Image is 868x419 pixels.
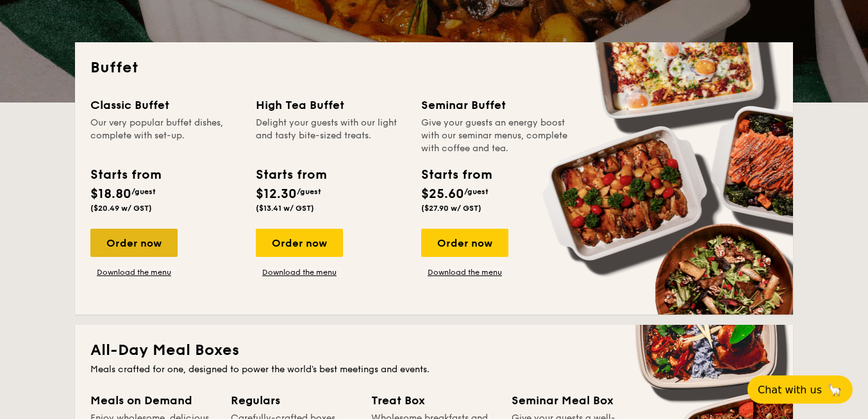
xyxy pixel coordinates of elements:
[90,96,240,114] div: Classic Buffet
[747,375,853,404] button: Chat with us🦙
[90,229,178,257] div: Order now
[256,267,343,277] a: Download the menu
[421,229,508,257] div: Order now
[256,96,406,114] div: High Tea Buffet
[231,391,356,409] div: Regulars
[421,96,571,114] div: Seminar Buffet
[421,117,571,155] div: Give your guests an energy boost with our seminar menus, complete with coffee and tea.
[256,229,343,257] div: Order now
[90,340,778,361] h2: All-Day Meal Boxes
[90,117,240,155] div: Our very popular buffet dishes, complete with set-up.
[90,186,131,202] span: $18.80
[371,391,496,409] div: Treat Box
[90,363,778,376] div: Meals crafted for one, designed to power the world's best meetings and events.
[758,384,822,396] span: Chat with us
[464,187,488,196] span: /guest
[297,187,321,196] span: /guest
[421,204,481,213] span: ($27.90 w/ GST)
[131,187,156,196] span: /guest
[421,267,508,277] a: Download the menu
[90,204,152,213] span: ($20.49 w/ GST)
[90,391,215,409] div: Meals on Demand
[256,165,326,185] div: Starts from
[512,391,637,409] div: Seminar Meal Box
[256,117,406,155] div: Delight your guests with our light and tasty bite-sized treats.
[256,204,314,213] span: ($13.41 w/ GST)
[90,267,178,277] a: Download the menu
[421,165,491,185] div: Starts from
[421,186,464,202] span: $25.60
[90,58,778,78] h2: Buffet
[827,382,842,397] span: 🦙
[256,186,297,202] span: $12.30
[90,165,160,185] div: Starts from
